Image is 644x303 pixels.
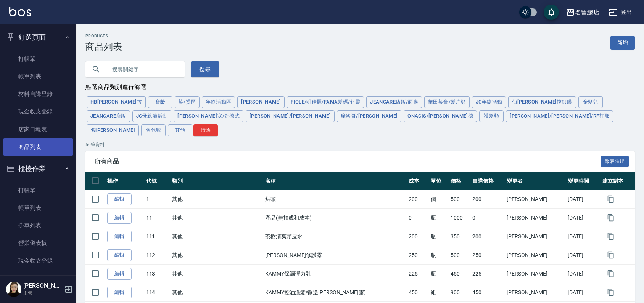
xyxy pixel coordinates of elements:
td: 200 [407,227,428,246]
th: 自購價格 [470,172,505,190]
th: 類別 [170,172,264,190]
a: 打帳單 [3,182,73,199]
td: 111 [144,227,170,246]
td: 0 [407,209,428,227]
td: 200 [470,190,505,209]
td: 500 [449,246,470,265]
a: 編輯 [107,212,132,224]
td: [PERSON_NAME]修護露 [263,246,407,265]
td: [PERSON_NAME] [505,209,566,227]
a: 店家日報表 [3,121,73,138]
td: 250 [407,246,428,265]
td: 烘頭 [263,190,407,209]
th: 變更時間 [566,172,600,190]
td: 其他 [170,283,264,302]
td: [DATE] [566,190,600,209]
h3: 商品列表 [85,41,122,52]
th: 成本 [407,172,428,190]
div: 名留總店 [575,8,599,17]
button: 舊代號 [141,124,166,136]
a: 編輯 [107,268,132,280]
td: 其他 [170,190,264,209]
td: 茶樹清爽頭皮水 [263,227,407,246]
th: 建立副本 [601,172,635,190]
button: ONACIS/[PERSON_NAME]德 [404,110,477,122]
td: [DATE] [566,265,600,283]
button: JC年終活動 [472,96,506,108]
button: 名[PERSON_NAME] [87,124,139,136]
td: 450 [470,283,505,302]
a: 掛單列表 [3,217,73,234]
button: 寶齡 [148,96,172,108]
td: 200 [470,227,505,246]
td: 瓶 [429,209,449,227]
a: 材料自購登錄 [3,85,73,103]
button: JeanCare店販 [87,110,130,122]
td: 其他 [170,227,264,246]
button: JeanCare店販/面膜 [366,96,422,108]
img: Person [6,282,21,297]
a: 報表匯出 [601,157,629,164]
a: 商品列表 [3,138,73,156]
button: 其他 [168,124,192,136]
td: 0 [470,209,505,227]
div: 點選商品類別進行篩選 [85,83,635,91]
button: 金髮兒 [578,96,603,108]
a: 現金收支登錄 [3,103,73,120]
td: 900 [449,283,470,302]
span: 所有商品 [95,158,601,165]
a: 打帳單 [3,50,73,68]
button: 年終活動區 [202,96,235,108]
td: 瓶 [429,265,449,283]
td: 350 [449,227,470,246]
button: FIOLE/明佳麗/Fama髮碼/菲靈 [287,96,364,108]
a: 帳單列表 [3,199,73,217]
h5: [PERSON_NAME] [23,282,62,290]
td: 瓶 [429,246,449,265]
td: [PERSON_NAME] [505,265,566,283]
td: [DATE] [566,283,600,302]
td: 225 [470,265,505,283]
a: 編輯 [107,231,132,242]
button: 染/燙區 [175,96,200,108]
button: 華田染膏/髮片類 [424,96,470,108]
button: JC母親節活動 [132,110,172,122]
td: 200 [407,190,428,209]
td: 500 [449,190,470,209]
button: [PERSON_NAME]/[PERSON_NAME] [246,110,335,122]
input: 搜尋關鍵字 [107,59,179,80]
button: save [544,5,559,20]
td: 112 [144,246,170,265]
td: 產品(無扣成和成本) [263,209,407,227]
td: 其他 [170,265,264,283]
td: 1 [144,190,170,209]
button: [PERSON_NAME] [237,96,285,108]
a: 營業儀表板 [3,234,73,252]
button: 搜尋 [191,61,219,77]
a: 編輯 [107,193,132,205]
td: 組 [429,283,449,302]
td: KAMMY保濕彈力乳 [263,265,407,283]
h2: Products [85,33,122,38]
button: 護髮類 [479,110,504,122]
td: 225 [407,265,428,283]
p: 主管 [23,290,62,297]
td: 450 [449,265,470,283]
td: 其他 [170,209,264,227]
button: 仙[PERSON_NAME]拉鍍膜 [508,96,576,108]
img: Logo [9,7,31,16]
a: 編輯 [107,287,132,298]
td: 個 [429,190,449,209]
button: [PERSON_NAME]/[PERSON_NAME]/RF荷那 [506,110,613,122]
td: 11 [144,209,170,227]
button: HB[PERSON_NAME]拉 [87,96,146,108]
td: 113 [144,265,170,283]
button: 名留總店 [563,5,602,20]
a: 現金收支登錄 [3,252,73,270]
button: 清除 [193,124,218,136]
th: 代號 [144,172,170,190]
th: 單位 [429,172,449,190]
th: 價格 [449,172,470,190]
a: 帳單列表 [3,68,73,85]
td: 瓶 [429,227,449,246]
